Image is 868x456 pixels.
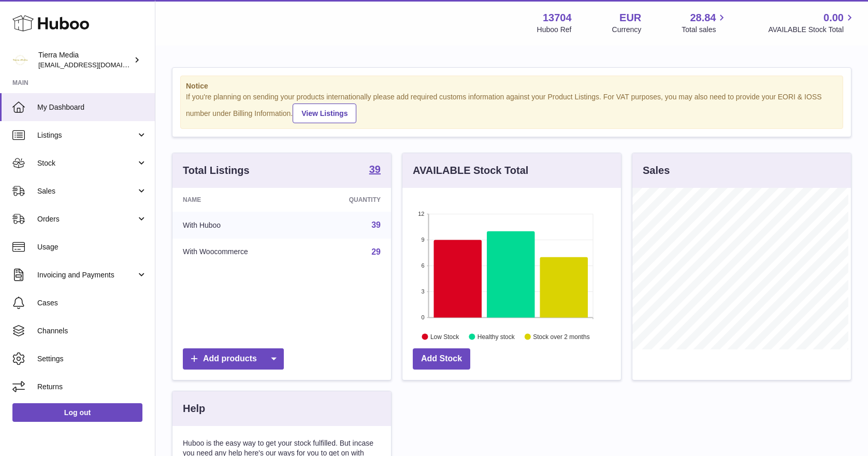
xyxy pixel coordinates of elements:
[37,242,147,252] span: Usage
[690,11,716,25] span: 28.84
[619,11,641,25] strong: EUR
[768,11,856,35] a: 0.00 AVAILABLE Stock Total
[186,81,837,91] strong: Notice
[643,164,670,178] h3: Sales
[421,314,424,320] text: 0
[37,270,136,280] span: Invoicing and Payments
[682,11,728,35] a: 28.84 Total sales
[369,164,381,174] strong: 39
[186,92,837,123] div: If you're planning on sending your products internationally please add required customs informati...
[37,102,147,112] span: My Dashboard
[12,403,142,422] a: Log out
[37,130,136,140] span: Listings
[183,402,205,416] h3: Help
[369,164,381,176] a: 39
[172,188,308,212] th: Name
[371,220,381,229] a: 39
[37,214,136,224] span: Orders
[768,25,856,35] span: AVAILABLE Stock Total
[537,25,572,35] div: Huboo Ref
[612,25,642,35] div: Currency
[823,11,844,25] span: 0.00
[421,288,424,295] text: 3
[308,188,391,212] th: Quantity
[37,382,147,392] span: Returns
[413,164,528,178] h3: AVAILABLE Stock Total
[421,237,424,243] text: 9
[371,247,381,256] a: 29
[12,52,28,68] img: hola.tierramedia@gmail.com
[682,25,728,35] span: Total sales
[183,348,284,370] a: Add products
[430,333,459,340] text: Low Stock
[543,11,572,25] strong: 13704
[183,164,250,178] h3: Total Listings
[533,333,589,340] text: Stock over 2 months
[172,212,308,239] td: With Huboo
[37,326,147,336] span: Channels
[421,262,424,269] text: 6
[413,348,470,370] a: Add Stock
[38,50,132,70] div: Tierra Media
[418,211,424,217] text: 12
[38,61,152,69] span: [EMAIL_ADDRESS][DOMAIN_NAME]
[37,186,136,196] span: Sales
[293,104,356,123] a: View Listings
[37,354,147,364] span: Settings
[478,333,515,340] text: Healthy stock
[37,158,136,168] span: Stock
[172,239,308,266] td: With Woocommerce
[37,298,147,308] span: Cases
